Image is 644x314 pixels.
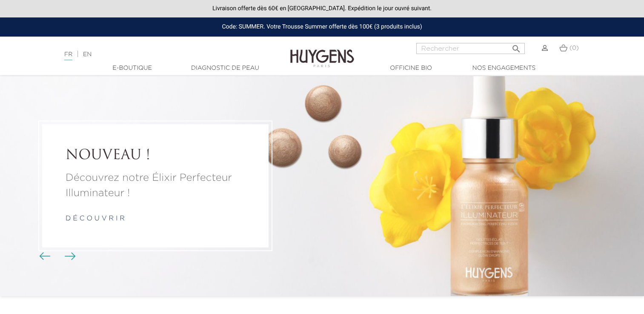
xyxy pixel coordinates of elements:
input: Rechercher [416,43,525,54]
div: | [60,49,262,60]
span: (0) [570,45,579,51]
div: Boutons du carrousel [43,250,70,263]
i:  [511,41,521,51]
img: Huygens [290,36,354,69]
a: Diagnostic de peau [183,64,268,73]
button:  [509,40,524,52]
a: FR [64,51,72,60]
a: E-Boutique [90,64,175,73]
a: EN [83,51,92,57]
a: Officine Bio [369,64,454,73]
a: Nos engagements [461,64,547,73]
a: Découvrez notre Élixir Perfecteur Illuminateur ! [66,171,245,201]
a: d é c o u v r i r [66,216,125,223]
a: NOUVEAU ! [66,148,245,164]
